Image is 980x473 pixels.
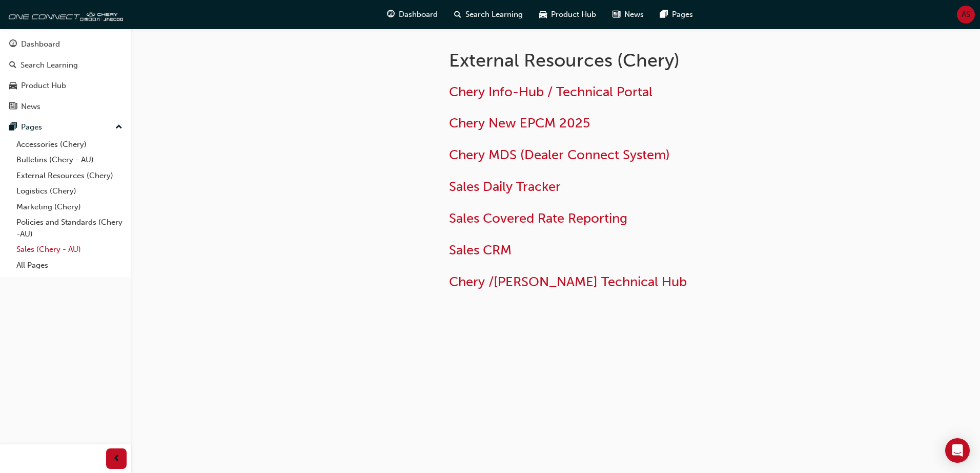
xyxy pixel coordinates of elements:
span: news-icon [612,8,620,21]
a: Product Hub [4,76,127,95]
div: Pages [21,121,42,133]
a: pages-iconPages [652,4,701,25]
span: Product Hub [551,9,596,20]
a: Chery Info-Hub / Technical Portal [449,84,652,100]
button: AS [957,6,975,24]
span: prev-icon [113,453,120,465]
span: car-icon [9,81,17,91]
button: Pages [4,118,127,137]
a: All Pages [12,257,127,273]
img: oneconnect [5,4,123,25]
div: Search Learning [21,59,78,71]
a: Chery New EPCM 2025 [449,115,590,131]
a: Accessories (Chery) [12,137,127,153]
a: Chery /[PERSON_NAME] Technical Hub [449,274,687,290]
span: car-icon [539,8,547,21]
span: pages-icon [660,8,668,21]
span: search-icon [454,8,461,21]
span: guage-icon [9,40,17,49]
a: Search Learning [4,56,127,75]
span: news-icon [9,102,17,112]
div: News [21,101,40,113]
a: news-iconNews [604,4,652,25]
a: car-iconProduct Hub [531,4,604,25]
span: Dashboard [399,9,438,20]
a: Bulletins (Chery - AU) [12,152,127,168]
div: Dashboard [21,38,60,50]
a: guage-iconDashboard [379,4,446,25]
a: Policies and Standards (Chery -AU) [12,214,127,242]
h1: External Resources (Chery) [449,49,785,72]
a: Logistics (Chery) [12,183,127,199]
a: Chery MDS (Dealer Connect System) [449,147,670,163]
a: Dashboard [4,35,127,54]
a: Sales CRM [449,242,512,258]
button: DashboardSearch LearningProduct HubNews [4,33,127,118]
span: guage-icon [387,8,395,21]
div: Product Hub [21,80,66,92]
a: search-iconSearch Learning [446,4,531,25]
a: Sales (Chery - AU) [12,242,127,257]
span: Pages [672,9,693,20]
span: pages-icon [9,123,17,132]
span: AS [962,9,970,20]
div: Open Intercom Messenger [945,438,970,463]
a: Marketing (Chery) [12,199,127,215]
a: News [4,97,127,116]
span: search-icon [9,61,16,70]
a: External Resources (Chery) [12,168,127,184]
span: up-icon [115,121,122,134]
span: News [624,9,644,20]
a: Sales Daily Tracker [449,179,561,195]
a: Sales Covered Rate Reporting [449,210,627,226]
span: Search Learning [465,9,523,20]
